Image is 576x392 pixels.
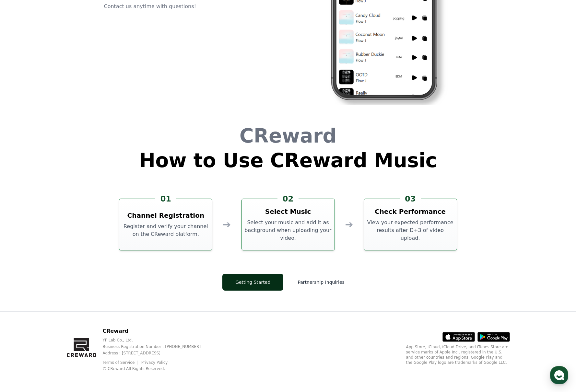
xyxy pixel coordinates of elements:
h3: Check Performance [375,207,446,216]
a: Privacy Policy [141,360,168,365]
span: Settings [96,215,112,220]
span: Contact us anytime with questions! [104,3,196,9]
div: ➔ [223,219,231,230]
h3: Channel Registration [127,211,205,220]
div: 03 [400,194,421,204]
h1: How to Use CReward Music [139,151,437,170]
p: Business Registration Number : [PHONE_NUMBER] [102,344,211,349]
a: Messages [43,205,84,222]
p: © CReward All Rights Reserved. [102,366,211,371]
h3: Select Music [265,207,311,216]
a: Settings [84,205,124,222]
div: 01 [155,194,176,204]
p: Register and verify your channel on the CReward platform. [122,223,209,238]
p: YP Lab Co., Ltd. [102,338,211,343]
span: Messages [54,215,73,221]
a: Home [2,205,43,222]
h1: CReward [139,126,437,145]
div: 02 [277,194,299,204]
p: CReward [102,327,211,335]
button: Getting Started [222,274,283,291]
div: ➔ [345,219,353,230]
a: Terms of Service [102,360,139,365]
button: Partnership Inquiries [288,274,353,291]
p: Address : [STREET_ADDRESS] [102,351,211,356]
p: Select your music and add it as background when uploading your video. [244,219,332,242]
p: App Store, iCloud, iCloud Drive, and iTunes Store are service marks of Apple Inc., registered in ... [406,344,510,365]
span: Home [17,215,28,220]
p: View your expected performance results after D+3 of video upload. [367,219,454,242]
